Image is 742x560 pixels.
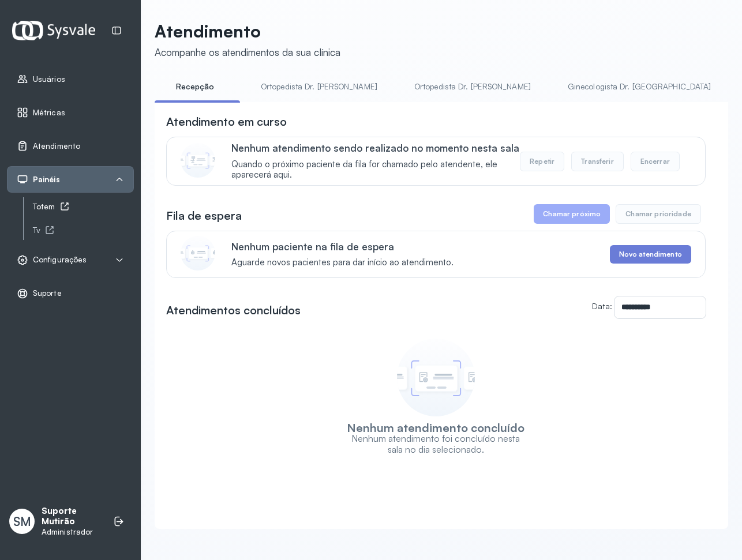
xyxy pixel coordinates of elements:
p: Nenhum paciente na fila de espera [231,240,454,253]
div: Totem [33,202,134,212]
h3: Atendimentos concluídos [166,302,301,318]
span: Suporte [33,288,62,298]
h3: Fila de espera [166,208,242,224]
button: Chamar próximo [534,204,610,224]
span: Usuários [33,74,65,84]
h3: Nenhum atendimento concluído [347,422,524,433]
p: Atendimento [155,21,340,42]
p: Administrador [42,527,102,537]
span: Painéis [33,175,60,185]
p: Nenhum atendimento sendo realizado no momento nesta sala [231,142,520,154]
a: Atendimento [17,140,124,152]
a: Ortopedista Dr. [PERSON_NAME] [403,77,542,96]
a: Ortopedista Dr. [PERSON_NAME] [249,77,389,96]
div: Acompanhe os atendimentos da sua clínica [155,46,340,58]
span: Configurações [33,255,87,265]
p: Suporte Mutirão [42,506,102,528]
img: Imagem de CalloutCard [181,143,215,178]
label: Data: [592,301,612,311]
a: Tv [33,223,134,238]
button: Encerrar [631,152,680,171]
button: Novo atendimento [610,245,691,264]
img: Imagem de empty state [397,339,475,416]
span: Atendimento [33,141,80,151]
a: Métricas [17,107,124,118]
button: Chamar prioridade [616,204,701,224]
a: Totem [33,200,134,214]
a: Ginecologista Dr. [GEOGRAPHIC_DATA] [556,77,723,96]
img: Logotipo do estabelecimento [12,21,95,40]
button: Repetir [520,152,564,171]
img: Imagem de CalloutCard [181,236,215,270]
a: Usuários [17,73,124,85]
a: Recepção [155,77,235,96]
p: Nenhum atendimento foi concluído nesta sala no dia selecionado. [345,433,527,455]
h3: Atendimento em curso [166,114,287,130]
span: Métricas [33,108,65,118]
div: Tv [33,225,134,235]
span: Aguarde novos pacientes para dar início ao atendimento. [231,257,454,268]
span: Quando o próximo paciente da fila for chamado pelo atendente, ele aparecerá aqui. [231,159,520,181]
button: Transferir [571,152,624,171]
